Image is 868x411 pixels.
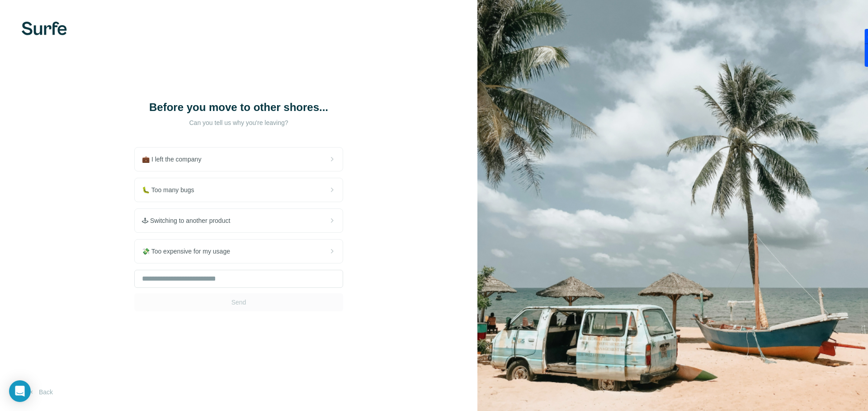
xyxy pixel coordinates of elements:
[9,380,31,402] div: Open Intercom Messenger
[142,185,202,194] span: 🐛 Too many bugs
[148,100,329,115] h1: Before you move to other shores...
[148,118,329,127] p: Can you tell us why you're leaving?
[142,216,237,225] span: 🕹 Switching to another product
[142,155,208,164] span: 💼 I left the company
[22,384,59,400] button: Back
[22,22,67,35] img: Surfe's logo
[142,247,237,256] span: 💸 Too expensive for my usage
